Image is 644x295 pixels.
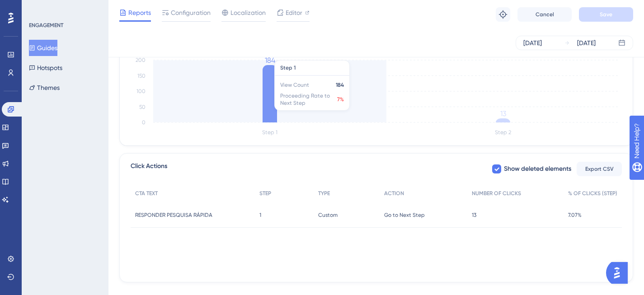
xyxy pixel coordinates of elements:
iframe: UserGuiding AI Assistant Launcher [606,259,633,286]
span: Reports [128,7,151,18]
span: Editor [286,7,302,18]
button: Hotspots [29,60,62,76]
span: % OF CLICKS (STEP) [568,190,617,197]
button: Guides [29,40,57,56]
span: 7.07% [568,211,582,219]
span: Cancel [536,11,554,18]
span: STEP [259,190,271,197]
div: [DATE] [523,37,542,48]
span: Need Help? [21,2,56,13]
tspan: 0 [142,119,146,126]
span: 1 [259,211,261,219]
button: Cancel [517,7,572,22]
tspan: 150 [137,73,146,79]
span: TYPE [318,190,330,197]
span: RESPONDER PESQUISA RÁPIDA [135,211,212,219]
button: Export CSV [577,162,622,176]
span: Export CSV [585,165,614,173]
span: Custom [318,211,338,219]
span: Save [600,11,612,18]
div: [DATE] [577,37,596,48]
span: Configuration [171,7,211,18]
span: 13 [472,211,476,219]
div: ENGAGEMENT [29,22,63,29]
tspan: 184 [265,56,275,65]
span: CTA TEXT [135,190,158,197]
span: Click Actions [131,161,167,177]
span: ACTION [384,190,404,197]
span: Localization [230,7,266,18]
tspan: 13 [500,109,506,118]
tspan: Step 1 [262,129,277,136]
span: NUMBER OF CLICKS [472,190,521,197]
tspan: 50 [139,104,146,110]
span: Go to Next Step [384,211,425,219]
tspan: 100 [136,88,146,94]
span: Show deleted elements [504,164,571,174]
button: Themes [29,80,60,96]
tspan: 200 [136,57,146,63]
button: Save [579,7,633,22]
tspan: Step 2 [495,129,511,136]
